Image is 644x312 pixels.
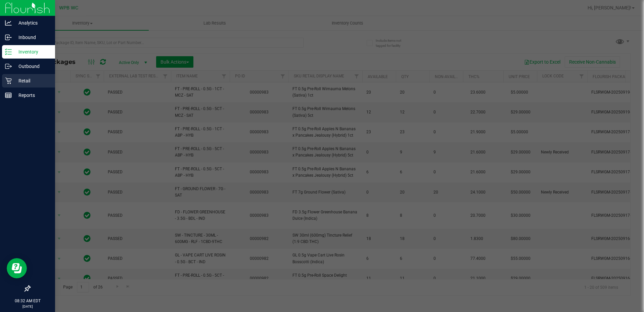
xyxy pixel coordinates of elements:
inline-svg: Reports [5,92,12,99]
p: Outbound [12,62,52,70]
iframe: Resource center [7,258,27,278]
inline-svg: Inventory [5,48,12,55]
p: [DATE] [3,304,52,309]
p: Inbound [12,33,52,41]
inline-svg: Analytics [5,20,12,26]
p: 08:32 AM EDT [3,298,52,304]
p: Retail [12,77,52,85]
p: Inventory [12,48,52,56]
inline-svg: Outbound [5,63,12,70]
inline-svg: Retail [5,77,12,84]
inline-svg: Inbound [5,34,12,41]
p: Reports [12,91,52,99]
p: Analytics [12,19,52,27]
